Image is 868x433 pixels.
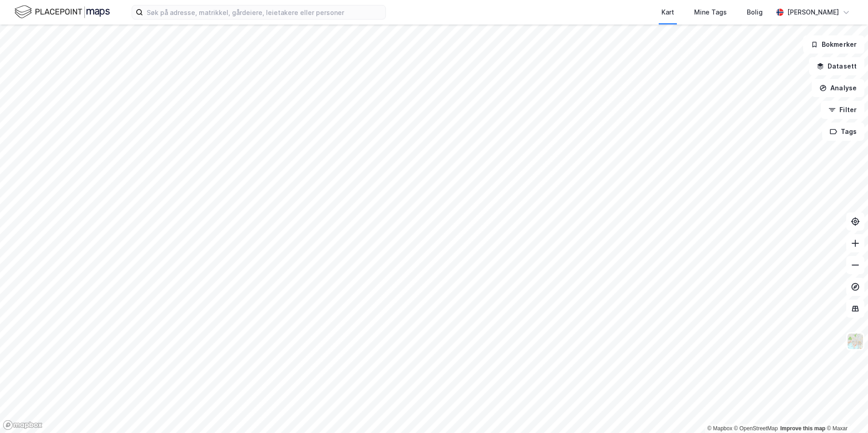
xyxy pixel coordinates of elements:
[823,389,868,433] iframe: Chat Widget
[15,4,110,20] img: logo.f888ab2527a4732fd821a326f86c7f29.svg
[661,7,674,18] div: Kart
[823,389,868,433] div: Kontrollprogram for chat
[734,425,778,432] a: OpenStreetMap
[803,35,864,54] button: Bokmerker
[3,420,43,430] a: Mapbox homepage
[694,7,727,18] div: Mine Tags
[822,123,864,141] button: Tags
[847,333,864,350] img: Z
[780,425,825,432] a: Improve this map
[787,7,839,18] div: [PERSON_NAME]
[809,57,864,75] button: Datasett
[821,101,864,119] button: Filter
[812,79,864,97] button: Analyse
[747,7,763,18] div: Bolig
[707,425,732,432] a: Mapbox
[143,5,385,19] input: Søk på adresse, matrikkel, gårdeiere, leietakere eller personer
